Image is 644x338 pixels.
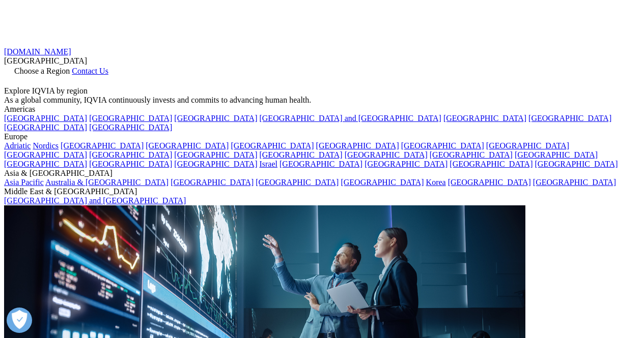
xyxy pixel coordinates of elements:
a: [GEOGRAPHIC_DATA] [89,123,172,132]
a: [GEOGRAPHIC_DATA] [535,160,618,168]
a: [GEOGRAPHIC_DATA] [448,178,531,187]
a: [GEOGRAPHIC_DATA] [174,160,257,168]
a: [GEOGRAPHIC_DATA] [4,114,87,122]
div: [GEOGRAPHIC_DATA] [4,56,640,66]
a: [GEOGRAPHIC_DATA] [316,141,399,150]
a: [GEOGRAPHIC_DATA] [171,178,254,187]
a: [GEOGRAPHIC_DATA] and [GEOGRAPHIC_DATA] [4,196,186,205]
button: Open Preferences [7,308,32,333]
a: Asia Pacific [4,178,44,187]
a: [GEOGRAPHIC_DATA] [259,150,342,159]
a: [GEOGRAPHIC_DATA] [533,178,616,187]
div: Middle East & [GEOGRAPHIC_DATA] [4,187,640,196]
a: [GEOGRAPHIC_DATA] [528,114,611,122]
a: [GEOGRAPHIC_DATA] [345,150,428,159]
a: [GEOGRAPHIC_DATA] and [GEOGRAPHIC_DATA] [259,114,441,122]
a: Australia & [GEOGRAPHIC_DATA] [45,178,169,187]
a: Israel [259,160,277,168]
a: [GEOGRAPHIC_DATA] [401,141,484,150]
a: Adriatic [4,141,31,150]
div: As a global community, IQVIA continuously invests and commits to advancing human health. [4,96,640,105]
a: [GEOGRAPHIC_DATA] [174,114,257,122]
a: [GEOGRAPHIC_DATA] [4,150,87,159]
a: [GEOGRAPHIC_DATA] [89,160,172,168]
span: Choose a Region [14,67,70,75]
a: [GEOGRAPHIC_DATA] [450,160,533,168]
a: Korea [426,178,446,187]
a: [GEOGRAPHIC_DATA] [279,160,362,168]
a: [GEOGRAPHIC_DATA] [486,141,569,150]
a: [GEOGRAPHIC_DATA] [4,160,87,168]
a: [GEOGRAPHIC_DATA] [174,150,257,159]
a: Contact Us [72,67,108,75]
a: [GEOGRAPHIC_DATA] [430,150,513,159]
a: [GEOGRAPHIC_DATA] [61,141,144,150]
a: [GEOGRAPHIC_DATA] [146,141,229,150]
a: [GEOGRAPHIC_DATA] [256,178,339,187]
a: [GEOGRAPHIC_DATA] [341,178,424,187]
div: Americas [4,105,640,114]
a: Nordics [33,141,59,150]
a: [GEOGRAPHIC_DATA] [4,123,87,132]
div: Europe [4,132,640,141]
a: [DOMAIN_NAME] [4,47,71,56]
a: [GEOGRAPHIC_DATA] [443,114,526,122]
div: Asia & [GEOGRAPHIC_DATA] [4,169,640,178]
a: [GEOGRAPHIC_DATA] [365,160,447,168]
a: [GEOGRAPHIC_DATA] [89,150,172,159]
a: [GEOGRAPHIC_DATA] [231,141,314,150]
a: [GEOGRAPHIC_DATA] [515,150,598,159]
div: Explore IQVIA by region [4,86,640,96]
a: [GEOGRAPHIC_DATA] [89,114,172,122]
